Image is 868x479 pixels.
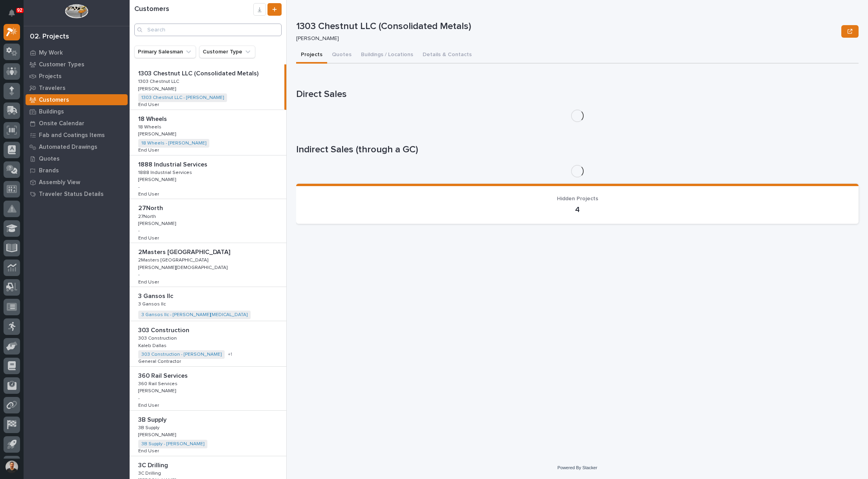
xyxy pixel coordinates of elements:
[24,165,130,176] a: Brands
[24,117,130,129] a: Onsite Calendar
[134,46,196,58] button: Primary Salesman
[130,155,286,199] a: 1888 Industrial Services1888 Industrial Services 1888 Industrial Services1888 Industrial Services...
[138,380,179,387] p: 360 Rail Services
[134,24,282,36] input: Search
[24,70,130,82] a: Projects
[138,300,167,307] p: 3 Gansos llc
[39,97,69,104] p: Customers
[24,82,130,94] a: Travelers
[138,168,194,176] p: 1888 Industrial Services
[296,47,327,64] button: Projects
[39,49,63,57] p: My Work
[306,205,849,214] p: 4
[138,247,232,256] p: 2Masters [GEOGRAPHIC_DATA]
[130,64,286,110] a: 1303 Chestnut LLC (Consolidated Metals)1303 Chestnut LLC (Consolidated Metals) 1303 Chestnut LLC1...
[24,176,130,188] a: Assembly View
[327,47,356,64] button: Quotes
[296,89,859,100] h1: Direct Sales
[130,110,286,155] a: 18 Wheels18 Wheels 18 Wheels18 Wheels [PERSON_NAME][PERSON_NAME] 18 Wheels - [PERSON_NAME] End Us...
[296,21,838,32] p: 1303 Chestnut LLC (Consolidated Metals)
[24,129,130,141] a: Fab and Coatings Items
[130,287,286,321] a: 3 Gansos llc3 Gansos llc 3 Gansos llc3 Gansos llc 3 Gansos llc - [PERSON_NAME][MEDICAL_DATA]
[138,101,161,108] p: End User
[39,85,66,92] p: Travelers
[24,59,130,70] a: Customer Types
[39,120,84,127] p: Onsite Calendar
[138,77,181,84] p: 1303 Chestnut LLC
[138,256,210,263] p: 2Masters [GEOGRAPHIC_DATA]
[24,153,130,165] a: Quotes
[39,179,80,186] p: Assembly View
[138,228,140,234] p: -
[138,146,161,153] p: End User
[138,176,178,183] p: [PERSON_NAME]
[138,85,178,92] p: [PERSON_NAME]
[138,401,161,408] p: End User
[24,141,130,153] a: Automated Drawings
[138,68,260,77] p: 1303 Chestnut LLC (Consolidated Metals)
[557,465,597,470] a: Powered By Stacker
[138,357,183,364] p: General Contractor
[138,190,161,197] p: End User
[30,33,69,41] div: 02. Projects
[138,291,175,300] p: 3 Gansos llc
[24,106,130,117] a: Buildings
[138,415,168,424] p: 3B Supply
[296,35,835,42] p: [PERSON_NAME]
[130,321,286,367] a: 303 Construction303 Construction 303 Construction303 Construction Kaleb DallasKaleb Dallas 303 Co...
[138,278,161,285] p: End User
[138,469,163,476] p: 3C Drilling
[65,4,88,18] img: Workspace Logo
[296,144,859,155] h1: Indirect Sales (through a GC)
[17,7,22,13] p: 92
[138,203,165,212] p: 27North
[138,159,209,168] p: 1888 Industrial Services
[138,387,178,394] p: [PERSON_NAME]
[418,47,476,64] button: Details & Contacts
[138,460,170,469] p: 3C Drilling
[557,196,598,201] span: Hidden Projects
[4,459,20,475] button: users-avatar
[130,243,286,287] a: 2Masters [GEOGRAPHIC_DATA]2Masters [GEOGRAPHIC_DATA] 2Masters [GEOGRAPHIC_DATA]2Masters [GEOGRAPH...
[141,312,247,318] a: 3 Gansos llc - [PERSON_NAME][MEDICAL_DATA]
[138,371,189,380] p: 360 Rail Services
[141,95,224,101] a: 1303 Chestnut LLC - [PERSON_NAME]
[141,352,222,357] a: 303 Construction - [PERSON_NAME]
[134,5,253,14] h1: Customers
[138,185,140,190] p: -
[138,212,157,219] p: 27North
[199,46,255,58] button: Customer Type
[39,191,104,198] p: Traveler Status Details
[138,234,161,241] p: End User
[228,352,232,357] span: + 1
[356,47,418,64] button: Buildings / Locations
[138,272,140,278] p: -
[24,47,130,59] a: My Work
[138,447,161,454] p: End User
[138,431,178,438] p: [PERSON_NAME]
[24,188,130,200] a: Traveler Status Details
[24,94,130,106] a: Customers
[39,155,60,163] p: Quotes
[39,61,84,68] p: Customer Types
[130,367,286,411] a: 360 Rail Services360 Rail Services 360 Rail Services360 Rail Services [PERSON_NAME][PERSON_NAME] ...
[141,441,204,447] a: 3B Supply - [PERSON_NAME]
[138,424,161,431] p: 3B Supply
[138,342,168,349] p: Kaleb Dallas
[130,411,286,456] a: 3B Supply3B Supply 3B Supply3B Supply [PERSON_NAME][PERSON_NAME] 3B Supply - [PERSON_NAME] End Us...
[138,114,168,123] p: 18 Wheels
[138,130,178,137] p: [PERSON_NAME]
[138,334,178,341] p: 303 Construction
[138,219,178,227] p: [PERSON_NAME]
[130,199,286,243] a: 27North27North 27North27North [PERSON_NAME][PERSON_NAME] -End UserEnd User
[39,144,97,151] p: Automated Drawings
[138,123,163,130] p: 18 Wheels
[138,396,140,401] p: -
[39,167,59,174] p: Brands
[39,73,62,80] p: Projects
[10,9,20,22] div: Notifications92
[39,108,64,115] p: Buildings
[4,5,20,21] button: Notifications
[138,263,229,271] p: [PERSON_NAME][DEMOGRAPHIC_DATA]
